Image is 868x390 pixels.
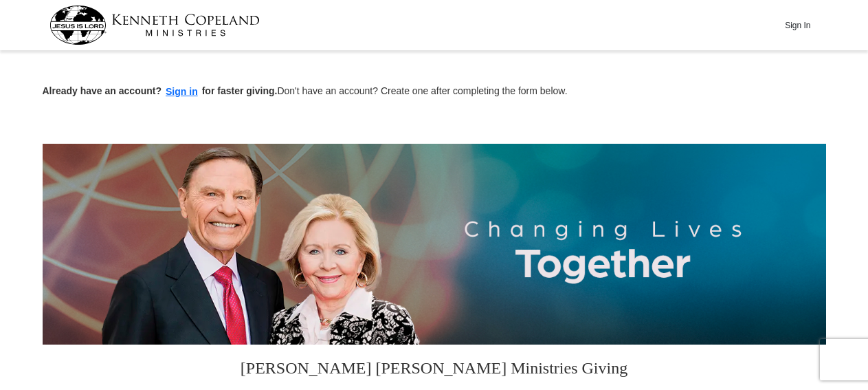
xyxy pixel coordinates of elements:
button: Sign in [162,84,202,100]
img: kcm-header-logo.svg [49,6,260,45]
button: Sign In [777,14,819,36]
p: Don't have an account? Create one after completing the form below. [43,84,826,100]
strong: Already have an account? for faster giving. [43,85,278,96]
